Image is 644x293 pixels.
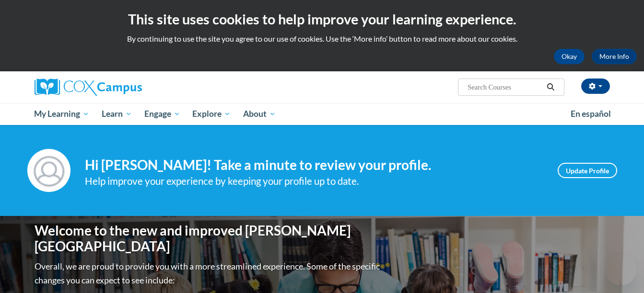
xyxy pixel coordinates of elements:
[35,259,382,287] p: Overall, we are proud to provide you with a more streamlined experience. Some of the specific cha...
[102,108,132,120] span: Learn
[35,79,142,96] img: Cox Campus
[543,81,558,93] button: Search
[138,103,187,125] a: Engage
[243,108,276,120] span: About
[95,103,138,125] a: Learn
[20,103,624,125] div: Main menu
[27,149,70,192] img: Profile Image
[144,108,180,120] span: Engage
[467,81,543,93] input: Search Courses
[558,163,617,178] a: Update Profile
[85,157,543,173] h4: Hi [PERSON_NAME]! Take a minute to review your profile.
[186,103,237,125] a: Explore
[581,79,610,94] button: Account Settings
[592,49,637,64] a: More Info
[7,10,637,29] h2: This site uses cookies to help improve your learning experience.
[7,34,637,44] p: By continuing to use the site you agree to our use of cookies. Use the ‘More info’ button to read...
[564,104,617,124] a: En español
[85,173,543,189] div: Help improve your experience by keeping your profile up to date.
[35,223,382,255] h1: Welcome to the new and improved [PERSON_NAME][GEOGRAPHIC_DATA]
[34,108,89,120] span: My Learning
[192,108,231,120] span: Explore
[35,79,217,96] a: Cox Campus
[28,103,96,125] a: My Learning
[571,109,611,119] span: En español
[554,49,585,64] button: Okay
[606,255,636,285] iframe: Button to launch messaging window
[237,103,282,125] a: About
